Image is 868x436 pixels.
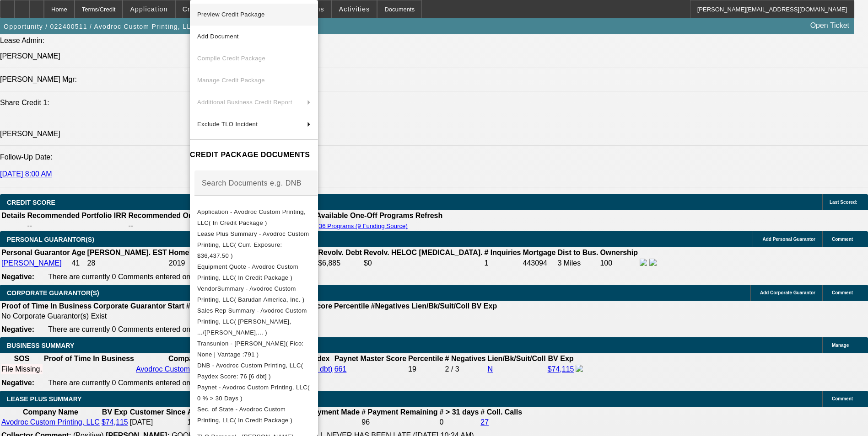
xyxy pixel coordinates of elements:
button: Application - Avodroc Custom Printing, LLC( In Credit Package ) [190,207,318,229]
span: Application - Avodroc Custom Printing, LLC( In Credit Package ) [197,208,306,226]
span: Transunion - [PERSON_NAME]( Fico: None | Vantage :791 ) [197,340,304,358]
button: Equipment Quote - Avodroc Custom Printing, LLC( In Credit Package ) [190,261,318,283]
span: Sales Rep Summary - Avodroc Custom Printing, LLC( [PERSON_NAME], .../[PERSON_NAME],... ) [197,307,307,336]
h4: CREDIT PACKAGE DOCUMENTS [190,149,318,160]
button: DNB - Avodroc Custom Printing, LLC( Paydex Score: 76 [6 dbt] ) [190,360,318,382]
span: Paynet - Avodroc Custom Printing, LLC( 0 % > 30 Days ) [197,384,310,402]
button: VendorSummary - Avodroc Custom Printing, LLC( Barudan America, Inc. ) [190,283,318,305]
span: Lease Plus Summary - Avodroc Custom Printing, LLC( Curr. Exposure: $36,437.50 ) [197,230,309,259]
button: Paynet - Avodroc Custom Printing, LLC( 0 % > 30 Days ) [190,382,318,404]
span: DNB - Avodroc Custom Printing, LLC( Paydex Score: 76 [6 dbt] ) [197,362,303,380]
span: Add Document [197,33,239,40]
button: Lease Plus Summary - Avodroc Custom Printing, LLC( Curr. Exposure: $36,437.50 ) [190,229,318,261]
button: Sec. of State - Avodroc Custom Printing, LLC( In Credit Package ) [190,404,318,426]
button: Sales Rep Summary - Avodroc Custom Printing, LLC( Wesolowski, .../Wesolowski,... ) [190,305,318,338]
span: Exclude TLO Incident [197,121,258,128]
span: Preview Credit Package [197,11,265,18]
button: Transunion - Cordova, Oscar( Fico: None | Vantage :791 ) [190,338,318,360]
span: Sec. of State - Avodroc Custom Printing, LLC( In Credit Package ) [197,406,292,424]
span: Equipment Quote - Avodroc Custom Printing, LLC( In Credit Package ) [197,263,298,281]
mat-label: Search Documents e.g. DNB [202,179,302,187]
span: VendorSummary - Avodroc Custom Printing, LLC( Barudan America, Inc. ) [197,285,304,303]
